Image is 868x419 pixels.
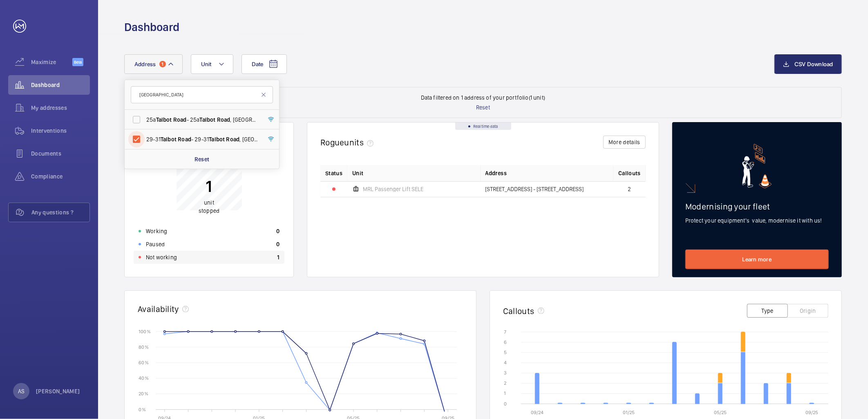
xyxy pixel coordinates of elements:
span: Documents [31,149,90,158]
button: Unit [191,54,233,74]
span: Dashboard [31,81,90,89]
span: Compliance [31,172,90,181]
text: 20 % [139,391,148,397]
span: Interventions [31,127,90,135]
p: Reset [195,155,210,163]
a: Learn more [685,250,829,269]
p: Data filtered on 1 address of your portfolio (1 unit) [421,94,545,102]
p: Paused [146,240,165,248]
p: 0 [276,227,280,235]
span: Road [178,136,191,143]
span: Maximize [31,58,72,66]
text: 0 [504,401,507,407]
p: unit [199,199,219,215]
text: 09/25 [805,410,818,415]
span: Any questions ? [31,208,89,216]
text: 09/24 [531,410,544,415]
text: 1 [504,391,506,397]
span: 1 [159,61,166,67]
span: [STREET_ADDRESS] - [STREET_ADDRESS] [485,186,584,192]
text: 3 [504,370,507,376]
p: 0 [276,240,280,248]
text: 4 [504,360,507,366]
span: CSV Download [794,61,833,67]
p: [PERSON_NAME] [36,387,80,395]
p: Working [146,227,167,235]
div: Real time data [455,123,511,130]
h2: Availability [138,304,179,314]
text: 40 % [139,375,149,381]
span: Date [252,61,264,67]
span: 2 [628,186,631,192]
p: Protect your equipment's value, modernise it with us! [685,216,829,225]
p: Reset [476,103,490,111]
span: Talbot [209,136,225,143]
h2: Callouts [503,306,535,316]
span: Address [134,61,156,67]
p: AS [18,387,25,395]
p: 1 [277,253,280,261]
h1: Dashboard [124,20,179,35]
button: More details [603,136,646,149]
span: Address [485,169,507,177]
span: Unit [352,169,363,177]
input: Search by address [131,86,273,103]
h2: Rogue [320,137,377,147]
span: Road [173,116,187,123]
button: Date [242,54,287,74]
text: 6 [504,339,507,345]
text: 2 [504,381,506,386]
button: Type [747,304,788,318]
img: marketing-card.svg [742,144,772,188]
span: Talbot [199,116,215,123]
text: 0 % [139,406,146,412]
span: Callouts [618,169,641,177]
text: 100 % [139,328,151,334]
span: Road [226,136,240,143]
span: Beta [72,58,83,66]
span: Talbot [156,116,172,123]
span: MRL Passenger Lift SELE [363,186,423,192]
span: My addresses [31,104,90,112]
span: Unit [201,61,212,67]
span: 25a - 25a , [GEOGRAPHIC_DATA] W2 5JF [146,116,259,124]
span: stopped [199,208,219,214]
span: 29-31 - 29-31 , [GEOGRAPHIC_DATA] W2 5JG [146,135,259,143]
text: 80 % [139,344,149,350]
text: 01/25 [623,410,635,415]
p: 1 [199,176,219,197]
button: CSV Download [774,54,842,74]
button: Address1 [124,54,183,74]
button: Origin [787,304,828,318]
span: Road [217,116,230,123]
p: Not working [146,253,177,261]
span: units [345,137,377,147]
text: 5 [504,350,507,355]
text: 60 % [139,360,149,366]
h2: Modernising your fleet [685,201,829,212]
span: Talbot [161,136,177,143]
p: Status [325,169,342,177]
text: 05/25 [714,410,727,415]
text: 7 [504,329,506,335]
